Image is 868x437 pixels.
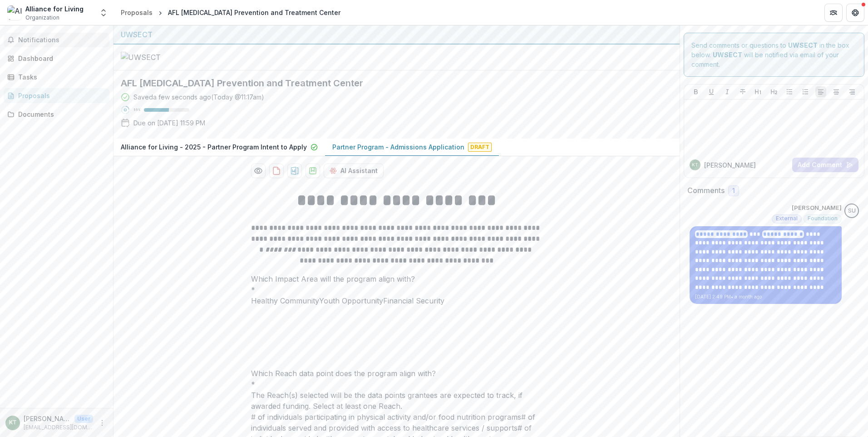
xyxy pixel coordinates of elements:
[808,215,838,222] span: Foundation
[704,160,756,170] p: [PERSON_NAME]
[792,158,858,172] button: Add Comment
[800,86,811,97] button: Ordered List
[251,296,319,305] span: Healthy Community
[4,51,109,66] a: Dashboard
[97,4,110,22] button: Open entity switcher
[251,368,436,379] p: Which Reach data point does the program align with?
[168,8,340,17] div: AFL [MEDICAL_DATA] Prevention and Treatment Center
[848,208,856,214] div: Scott Umbel
[18,91,102,100] div: Proposals
[332,142,464,152] p: Partner Program - Admissions Application
[18,72,102,82] div: Tasks
[776,215,798,222] span: External
[25,4,84,14] div: Alliance for Living
[133,92,264,102] div: Saved a few seconds ago ( Today @ 11:17am )
[97,417,108,428] button: More
[690,86,701,97] button: Bold
[319,296,383,305] span: Youth Opportunity
[687,186,725,195] h2: Comments
[324,164,384,178] button: AI Assistant
[133,107,140,113] p: 55 %
[121,78,658,89] h2: AFL [MEDICAL_DATA] Prevention and Treatment Center
[117,6,156,19] a: Proposals
[784,86,795,97] button: Bullet List
[732,187,735,195] span: 1
[117,6,344,19] nav: breadcrumb
[847,86,858,97] button: Align Right
[121,142,307,152] p: Alliance for Living - 2025 - Partner Program Intent to Apply
[722,86,733,97] button: Italicize
[4,33,109,47] button: Notifications
[769,86,779,97] button: Heading 2
[269,164,284,178] button: download-proposal
[121,29,672,40] div: UWSECT
[287,164,302,178] button: download-proposal
[24,414,71,423] p: [PERSON_NAME]
[383,296,444,305] span: Financial Security
[706,86,717,97] button: Underline
[18,54,102,63] div: Dashboard
[306,164,320,178] button: download-proposal
[695,293,836,300] p: [DATE] 2:49 PM • a month ago
[251,273,415,284] p: Which Impact Area will the program align with?
[824,4,843,22] button: Partners
[4,88,109,103] a: Proposals
[468,143,492,152] span: Draft
[18,36,106,44] span: Notifications
[133,118,205,128] p: Due on [DATE] 11:59 PM
[788,41,818,49] strong: UWSECT
[74,415,93,423] p: User
[18,109,102,119] div: Documents
[737,86,748,97] button: Strike
[4,70,109,84] a: Tasks
[121,52,212,63] img: UWSECT
[753,86,764,97] button: Heading 1
[25,14,59,22] span: Organization
[121,8,153,17] div: Proposals
[4,107,109,122] a: Documents
[251,164,266,178] button: Preview 07dce44c-cf21-4541-9b38-027e6e93525b-1.pdf
[9,420,17,426] div: Kelly Thompson
[684,33,865,77] div: Send comments or questions to in the box below. will be notified via email of your comment.
[815,86,826,97] button: Align Left
[713,51,742,59] strong: UWSECT
[251,390,542,412] div: The Reach(s) selected will be the data points grantees are expected to track, if awarded funding....
[7,5,22,20] img: Alliance for Living
[831,86,842,97] button: Align Center
[24,423,93,432] p: [EMAIL_ADDRESS][DOMAIN_NAME]
[692,163,698,167] div: Kelly Thompson
[846,4,864,22] button: Get Help
[792,204,842,213] p: [PERSON_NAME]
[251,412,521,422] span: # of individuals participating in physical activity and/or food nutrition programs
